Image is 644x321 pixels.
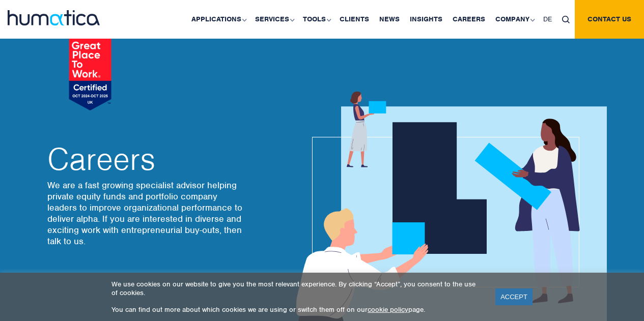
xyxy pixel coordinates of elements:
[111,305,483,314] p: You can find out more about which cookies we are using or switch them off on our page.
[111,280,483,297] p: We use cookies on our website to give you the most relevant experience. By clicking “Accept”, you...
[47,180,246,247] p: We are a fast growing specialist advisor helping private equity funds and portfolio company leade...
[368,305,408,314] a: cookie policy
[495,288,533,305] a: ACCEPT
[543,15,552,23] span: DE
[8,10,100,25] img: logo
[47,144,246,174] h2: Careers
[562,16,570,23] img: search_icon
